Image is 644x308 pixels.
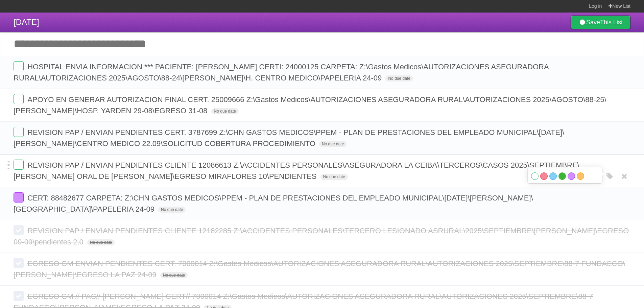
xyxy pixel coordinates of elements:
[14,259,625,279] span: EGRESO GM ENVIAN PENDIENTES CERT. 7000014 Z:\Gastos Medicos\AUTORIZACIONES ASEGURADORA RURAL\AUTO...
[568,172,575,180] label: Purple
[14,161,579,181] span: REVISION PAP / ENVIAN PENDIENTES CLIENTE 12086613 Z:\ACCIDENTES PERSONALES\ASEGURADORA LA CEIBA\T...
[14,94,24,104] label: Done
[14,128,564,148] span: REVISION PAP / ENVIAN PENDIENTES CERT. 3787699 Z:\CHN GASTOS MEDICOS\PPEM - PLAN DE PRESTACIONES ...
[14,291,24,301] label: Done
[600,19,623,26] b: This List
[14,61,24,71] label: Done
[14,225,24,235] label: Done
[577,172,584,180] label: Orange
[14,258,24,268] label: Done
[160,272,188,278] span: No due date
[385,75,413,81] span: No due date
[211,108,239,114] span: No due date
[558,172,566,180] label: Green
[14,63,548,82] span: HOSPITAL ENVIA INFORMACION *** PACIENTE: [PERSON_NAME] CERTI: 24000125 CARPETA: Z:\Gastos Medicos...
[14,95,606,115] span: APOYO EN GENERAR AUTORIZACION FINAL CERT. 25009666 Z:\Gastos Medicos\AUTORIZACIONES ASEGURADORA R...
[14,160,24,170] label: Done
[571,16,630,29] a: SaveThis List
[87,239,115,245] span: No due date
[14,127,24,137] label: Done
[320,174,348,180] span: No due date
[158,207,186,213] span: No due date
[540,172,548,180] label: Red
[319,141,347,147] span: No due date
[14,192,24,203] label: Done
[14,194,533,213] span: CERT: 88482677 CARPETA: Z:\CHN GASTOS MEDICOS\PPEM - PLAN DE PRESTACIONES DEL EMPLEADO MUNICIPAL\...
[14,227,629,246] span: REVISION PAP / ENVIAN PENDIENTES CLIENTE 12182285 Z:\ACCIDENTES PERSONALES\TERCERO LESIONADO ASRU...
[14,18,39,27] span: [DATE]
[531,172,539,180] label: White
[549,172,557,180] label: Blue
